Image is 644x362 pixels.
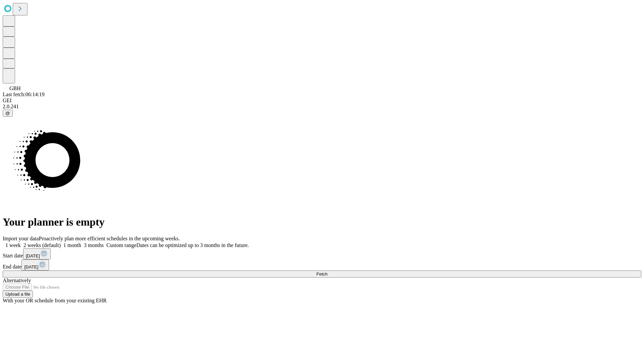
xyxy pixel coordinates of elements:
[23,248,51,259] button: [DATE]
[3,216,641,228] h1: Your planner is empty
[3,259,641,270] div: End date
[3,236,39,241] span: Import your data
[3,278,31,283] span: Alternatively
[3,92,45,97] span: Last fetch: 06:14:19
[39,236,180,241] span: Proactively plan more efficient schedules in the upcoming weeks.
[3,248,641,259] div: Start date
[26,253,40,258] span: [DATE]
[3,270,641,278] button: Fetch
[137,242,249,248] span: Dates can be optimized up to 3 months in the future.
[3,291,33,298] button: Upload a file
[84,242,104,248] span: 3 months
[3,104,641,110] div: 2.0.241
[21,259,49,270] button: [DATE]
[9,85,21,91] span: GBH
[63,242,81,248] span: 1 month
[5,242,21,248] span: 1 week
[23,242,61,248] span: 2 weeks (default)
[24,264,38,269] span: [DATE]
[316,271,327,277] span: Fetch
[3,110,13,117] button: @
[3,98,641,104] div: GEI
[106,242,136,248] span: Custom range
[5,111,10,116] span: @
[3,298,107,303] span: With your OR schedule from your existing EHR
